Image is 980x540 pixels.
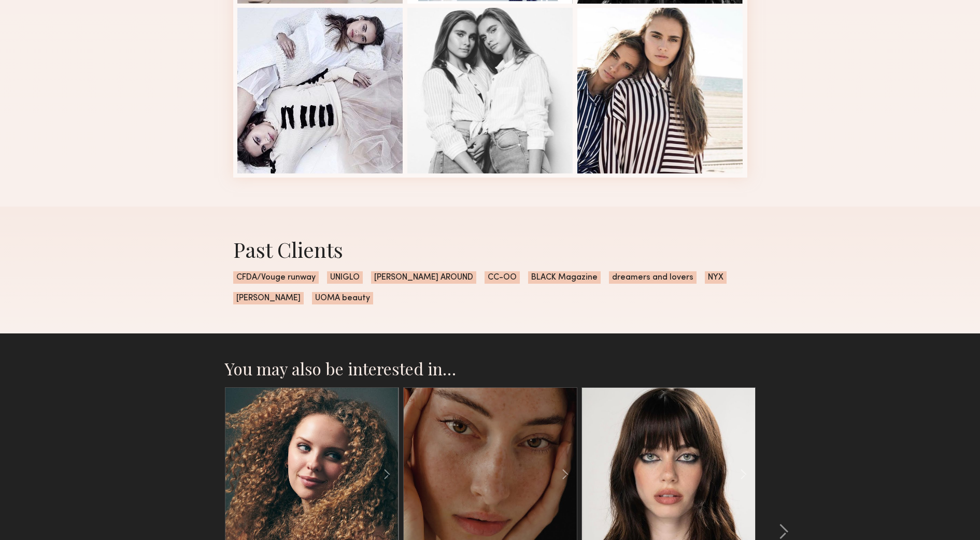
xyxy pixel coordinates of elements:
h2: You may also be interested in… [225,358,756,379]
span: CFDA/Vouge runway [233,271,319,284]
div: Past Clients [233,236,747,263]
span: [PERSON_NAME] [233,292,304,304]
span: CC-OO [485,271,520,284]
span: UNIGLO [327,271,363,284]
span: UOMA beauty [312,292,373,304]
span: BLACK Magazine [528,271,601,284]
span: NYX [705,271,727,284]
span: [PERSON_NAME] AROUND [371,271,476,284]
span: dreamers and lovers [609,271,697,284]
